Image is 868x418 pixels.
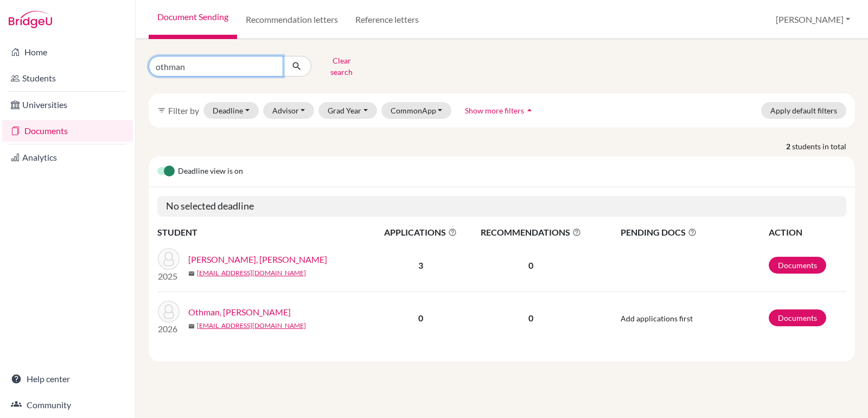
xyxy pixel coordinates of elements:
button: CommonApp [381,102,452,119]
h5: No selected deadline [157,196,846,217]
span: Filter by [168,105,199,116]
button: Clear search [311,52,372,80]
span: APPLICATIONS [375,226,467,239]
b: 0 [418,313,423,323]
button: Advisor [263,102,315,119]
a: [EMAIL_ADDRESS][DOMAIN_NAME] [197,268,306,278]
img: Elmidani, Othman Badr [158,248,180,270]
p: 2026 [158,322,180,335]
th: STUDENT [157,225,374,239]
a: Help center [2,368,133,390]
button: Apply default filters [761,102,846,119]
p: 0 [468,259,594,272]
img: Othman, Nadia Ahmed [158,301,180,322]
input: Find student by name... [149,56,283,77]
span: RECOMMENDATIONS [468,226,594,239]
span: mail [188,323,195,330]
button: Deadline [203,102,259,119]
a: Universities [2,94,133,116]
th: ACTION [768,225,846,239]
i: arrow_drop_up [524,105,535,116]
span: mail [188,270,195,277]
b: 3 [418,260,423,270]
a: [PERSON_NAME], [PERSON_NAME] [188,253,327,266]
a: Documents [2,120,133,142]
a: [EMAIL_ADDRESS][DOMAIN_NAME] [197,321,306,331]
a: Home [2,41,133,63]
button: [PERSON_NAME] [771,9,855,30]
a: Documents [769,257,826,274]
a: Analytics [2,147,133,168]
span: students in total [792,141,855,152]
a: Community [2,394,133,416]
a: Students [2,67,133,89]
i: filter_list [157,106,166,115]
span: Deadline view is on [178,165,243,178]
button: Show more filtersarrow_drop_up [456,102,544,119]
strong: 2 [786,141,792,152]
img: Bridge-U [9,11,52,28]
a: Documents [769,309,826,326]
span: Add applications first [621,314,693,323]
p: 2025 [158,270,180,283]
a: Othman, [PERSON_NAME] [188,306,291,319]
p: 0 [468,312,594,325]
span: PENDING DOCS [621,226,768,239]
span: Show more filters [465,106,524,115]
button: Grad Year [318,102,377,119]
